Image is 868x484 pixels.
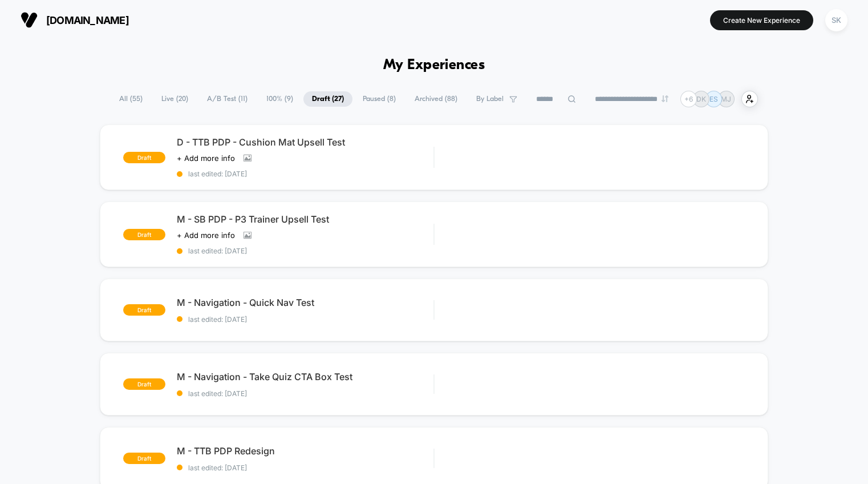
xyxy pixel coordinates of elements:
span: draft [123,453,165,464]
p: MJ [721,95,731,103]
span: M - TTB PDP Redesign [177,445,433,457]
span: + Add more info [177,154,235,163]
span: M - SB PDP - P3 Trainer Upsell Test [177,213,433,225]
span: draft [123,304,165,316]
span: last edited: [DATE] [177,315,433,324]
span: Archived ( 88 ) [406,91,466,107]
span: [DOMAIN_NAME] [46,14,129,26]
h1: My Experiences [383,57,485,74]
div: + 6 [680,91,697,107]
button: [DOMAIN_NAME] [17,11,132,29]
p: DK [696,95,706,103]
span: draft [123,229,165,240]
span: last edited: [DATE] [177,247,433,255]
span: Paused ( 8 ) [354,91,404,107]
img: end [662,95,668,102]
span: last edited: [DATE] [177,389,433,398]
span: M - Navigation - Quick Nav Test [177,297,433,308]
div: SK [825,9,847,31]
span: 100% ( 9 ) [258,91,302,107]
span: A/B Test ( 11 ) [198,91,256,107]
span: + Add more info [177,231,235,240]
span: draft [123,378,165,390]
span: D - TTB PDP - Cushion Mat Upsell Test [177,136,433,148]
span: last edited: [DATE] [177,463,433,472]
button: Create New Experience [710,10,813,30]
img: Visually logo [21,11,38,29]
button: SK [822,9,851,32]
span: All ( 55 ) [111,91,151,107]
span: Draft ( 27 ) [303,91,352,107]
span: By Label [476,95,504,103]
span: last edited: [DATE] [177,170,433,178]
span: Live ( 20 ) [153,91,197,107]
span: draft [123,152,165,163]
span: M - Navigation - Take Quiz CTA Box Test [177,371,433,382]
p: ES [709,95,718,103]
